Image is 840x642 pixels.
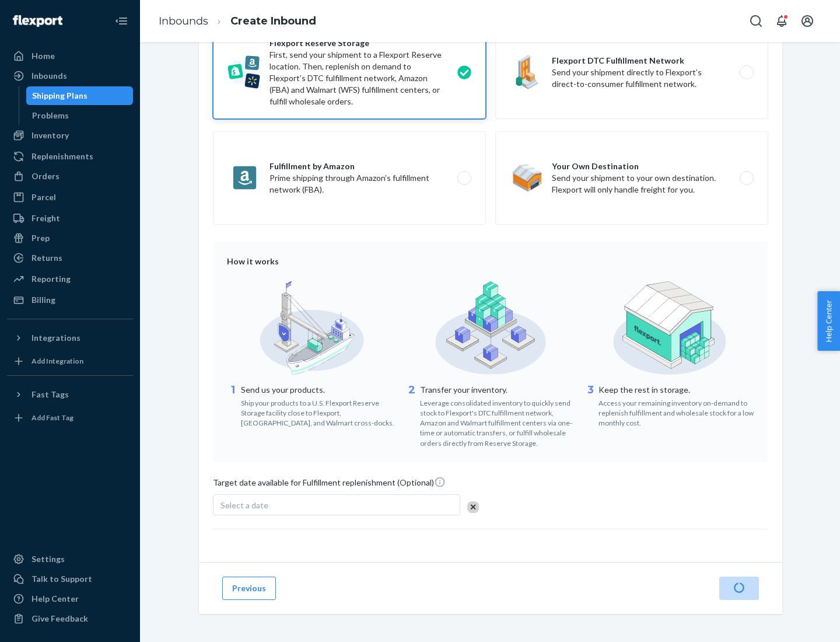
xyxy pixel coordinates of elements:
[32,553,65,565] div: Settings
[7,229,133,247] a: Prep
[7,147,133,166] a: Replenishments
[222,577,276,600] button: Previous
[32,273,71,285] div: Reporting
[32,110,69,121] div: Problems
[7,126,133,145] a: Inventory
[7,167,133,186] a: Orders
[7,409,133,427] a: Add Fast Tag
[7,570,133,588] a: Talk to Support
[7,589,133,608] a: Help Center
[7,352,133,371] a: Add Integration
[230,15,316,27] a: Create Inbound
[32,332,80,344] div: Integrations
[7,291,133,309] a: Billing
[32,70,67,82] div: Inbounds
[719,577,759,600] button: Next
[817,291,840,351] button: Help Center
[32,212,60,224] div: Freight
[7,270,133,288] a: Reporting
[7,67,133,85] a: Inbounds
[32,593,79,605] div: Help Center
[26,86,134,105] a: Shipping Plans
[32,191,56,203] div: Parcel
[213,476,446,493] span: Target date available for Fulfillment replenishment (Optional)
[32,151,93,162] div: Replenishments
[32,90,87,102] div: Shipping Plans
[32,130,69,141] div: Inventory
[26,106,134,125] a: Problems
[32,356,83,366] div: Add Integration
[110,9,133,33] button: Close Navigation
[149,4,325,39] ol: breadcrumbs
[13,15,62,27] img: Flexport logo
[7,249,133,267] a: Returns
[32,413,73,423] div: Add Fast Tag
[598,384,754,396] p: Keep the rest in storage.
[7,209,133,228] a: Freight
[32,252,62,264] div: Returns
[241,396,397,428] div: Ship your products to a U.S. Flexport Reserve Storage facility close to Flexport, [GEOGRAPHIC_DAT...
[32,389,69,400] div: Fast Tags
[32,232,50,244] div: Prep
[420,384,576,396] p: Transfer your inventory.
[796,9,819,33] button: Open account menu
[7,385,133,404] button: Fast Tags
[32,613,88,624] div: Give Feedback
[598,396,754,428] div: Access your remaining inventory on-demand to replenish fulfillment and wholesale stock for a low ...
[744,9,768,33] button: Open Search Box
[7,47,133,65] a: Home
[7,329,133,347] button: Integrations
[406,383,418,448] div: 2
[227,256,754,267] div: How it works
[220,500,268,510] span: Select a date
[32,50,55,62] div: Home
[32,170,60,182] div: Orders
[420,396,576,448] div: Leverage consolidated inventory to quickly send stock to Flexport's DTC fulfillment network, Amaz...
[227,383,239,428] div: 1
[159,15,208,27] a: Inbounds
[7,188,133,207] a: Parcel
[770,9,793,33] button: Open notifications
[7,550,133,568] a: Settings
[584,383,596,428] div: 3
[32,573,92,585] div: Talk to Support
[32,294,55,306] div: Billing
[241,384,397,396] p: Send us your products.
[7,609,133,628] button: Give Feedback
